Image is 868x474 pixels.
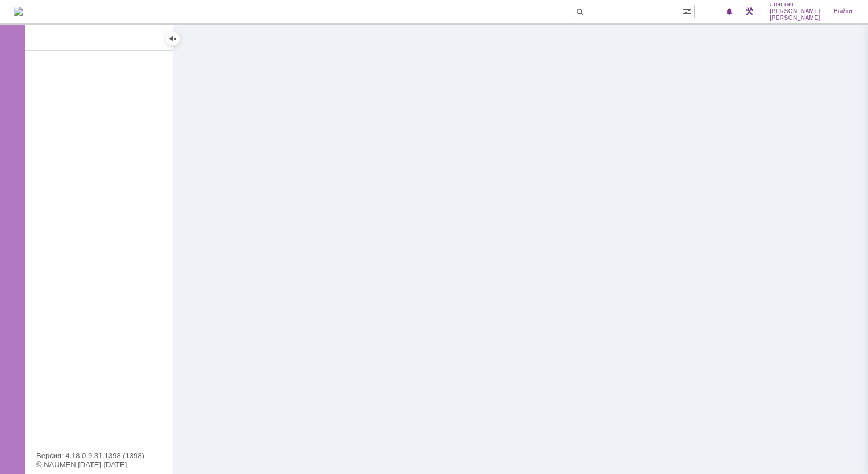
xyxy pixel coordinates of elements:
span: [PERSON_NAME] [770,15,820,22]
div: Версия: 4.18.0.9.31.1398 (1398) [36,452,161,459]
a: Перейти на домашнюю страницу [14,7,23,16]
span: Расширенный поиск [683,5,694,16]
a: Перейти в интерфейс администратора [742,5,756,18]
img: logo [14,7,23,16]
span: Лонская [770,1,820,8]
span: [PERSON_NAME] [770,8,820,15]
div: © NAUMEN [DATE]-[DATE] [36,461,161,468]
div: Скрыть меню [166,32,180,45]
